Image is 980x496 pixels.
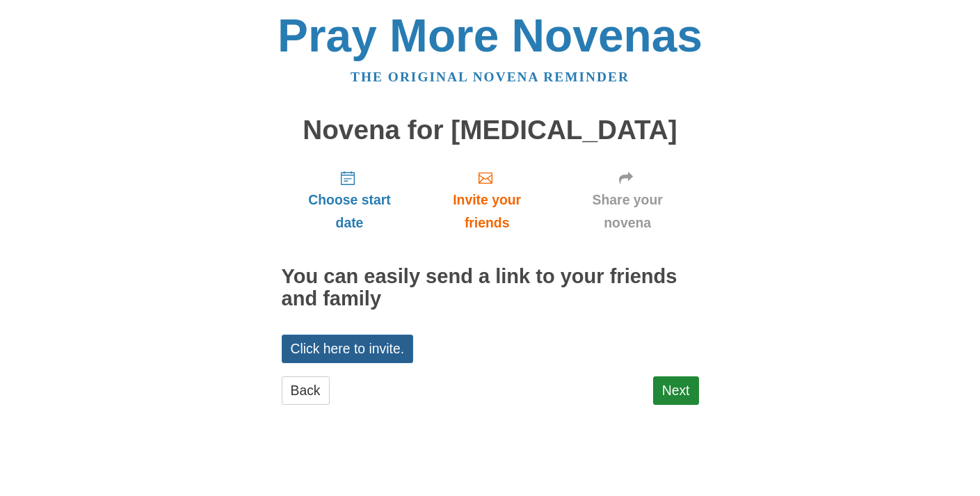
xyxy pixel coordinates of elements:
a: Invite your friends [417,159,556,241]
a: Back [282,376,330,405]
a: The original novena reminder [351,70,629,84]
span: Choose start date [296,189,404,234]
a: Pray More Novenas [278,10,702,61]
a: Choose start date [282,159,418,241]
span: Share your novena [570,189,685,234]
a: Click here to invite. [282,335,414,363]
a: Next [653,376,699,405]
h2: You can easily send a link to your friends and family [282,266,699,310]
h1: Novena for [MEDICAL_DATA] [282,115,699,145]
a: Share your novena [556,159,699,241]
span: Invite your friends [431,189,542,234]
